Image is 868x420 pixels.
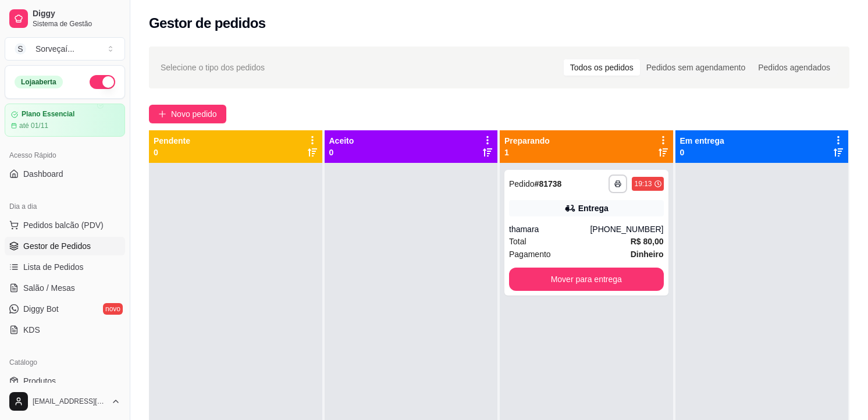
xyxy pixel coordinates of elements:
[5,300,125,318] a: Diggy Botnovo
[329,147,354,158] p: 0
[5,165,125,183] a: Dashboard
[154,147,190,158] p: 0
[509,179,535,188] span: Pedido
[504,135,550,147] p: Preparando
[22,110,74,119] article: Plano Essencial
[634,179,652,188] div: 19:13
[680,135,724,147] p: Em entrega
[5,5,125,33] a: DiggySistema de Gestão
[161,61,265,74] span: Selecione o tipo dos pedidos
[535,179,562,188] strong: # 81738
[578,202,609,214] div: Entrega
[504,147,550,158] p: 1
[631,250,664,259] strong: Dinheiro
[33,9,120,19] span: Diggy
[33,19,120,29] span: Sistema de Gestão
[5,37,125,60] button: Select a team
[23,219,104,231] span: Pedidos balcão (PDV)
[33,397,106,406] span: [EMAIL_ADDRESS][DOMAIN_NAME]
[5,197,125,216] div: Dia a dia
[5,353,125,372] div: Catálogo
[23,324,40,336] span: KDS
[680,147,724,158] p: 0
[5,279,125,297] a: Salão / Mesas
[35,43,74,55] div: Sorveçaí ...
[640,59,752,76] div: Pedidos sem agendamento
[509,223,590,235] div: thamara
[149,14,266,33] h2: Gestor de pedidos
[5,387,125,415] button: [EMAIL_ADDRESS][DOMAIN_NAME]
[23,261,84,273] span: Lista de Pedidos
[631,237,664,246] strong: R$ 80,00
[5,237,125,255] a: Gestor de Pedidos
[23,375,56,387] span: Produtos
[329,135,354,147] p: Aceito
[590,223,663,235] div: [PHONE_NUMBER]
[564,59,640,76] div: Todos os pedidos
[23,303,59,315] span: Diggy Bot
[23,240,91,252] span: Gestor de Pedidos
[23,282,75,294] span: Salão / Mesas
[752,59,837,76] div: Pedidos agendados
[23,168,63,180] span: Dashboard
[5,216,125,234] button: Pedidos balcão (PDV)
[509,235,527,248] span: Total
[171,108,217,120] span: Novo pedido
[5,321,125,339] a: KDS
[90,75,115,89] button: Alterar Status
[158,110,166,118] span: plus
[154,135,190,147] p: Pendente
[15,43,26,55] span: S
[5,104,125,137] a: Plano Essencialaté 01/11
[509,248,551,261] span: Pagamento
[19,121,48,130] article: até 01/11
[15,76,63,88] div: Loja aberta
[5,258,125,276] a: Lista de Pedidos
[5,372,125,390] a: Produtos
[509,268,664,291] button: Mover para entrega
[5,146,125,165] div: Acesso Rápido
[149,105,226,123] button: Novo pedido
